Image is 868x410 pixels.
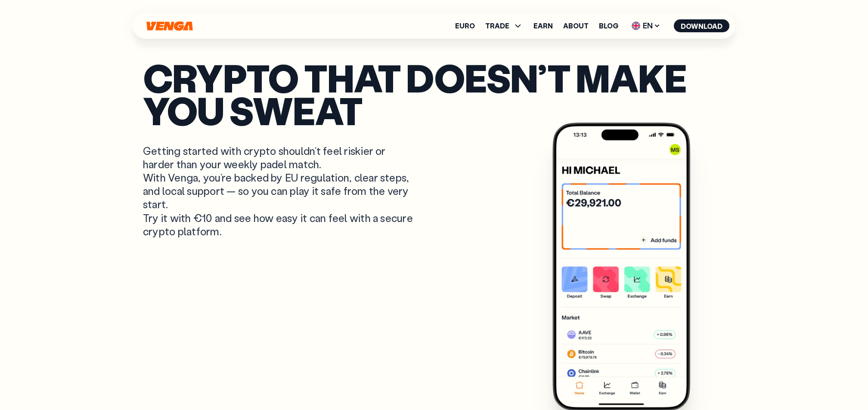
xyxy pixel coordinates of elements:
[563,22,589,29] a: About
[629,19,663,33] span: EN
[632,22,640,30] img: flag-uk
[533,22,553,29] a: Earn
[674,19,729,32] button: Download
[143,144,415,238] p: Getting started with crypto shouldn’t feel riskier or harder than your weekly padel match. With V...
[485,21,523,31] span: TRADE
[599,22,618,29] a: Blog
[455,22,475,29] a: Euro
[143,61,725,127] p: Crypto that doesn’t make you sweat
[146,21,194,31] svg: Home
[485,22,509,29] span: TRADE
